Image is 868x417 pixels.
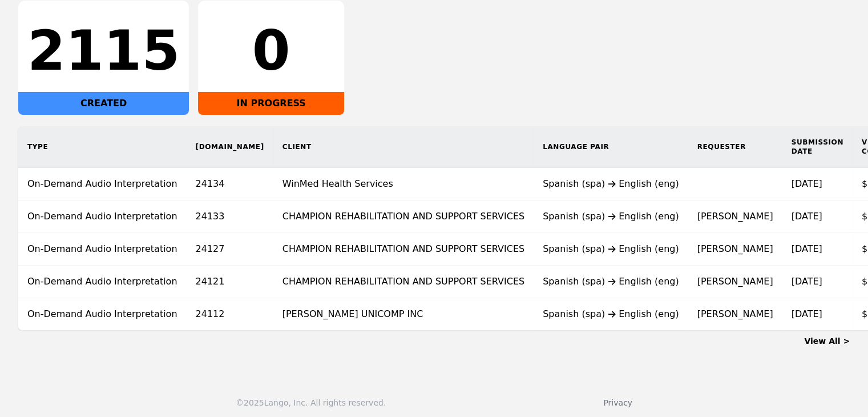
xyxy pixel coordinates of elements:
[273,201,534,233] td: CHAMPION REHABILITATION AND SUPPORT SERVICES
[187,298,273,331] td: 24112
[791,308,822,319] time: [DATE]
[273,233,534,266] td: CHAMPION REHABILITATION AND SUPPORT SERVICES
[18,92,189,115] div: CREATED
[688,126,782,168] th: Requester
[18,233,187,266] td: On-Demand Audio Interpretation
[273,168,534,201] td: WinMed Health Services
[791,178,822,189] time: [DATE]
[688,233,782,266] td: [PERSON_NAME]
[791,211,822,222] time: [DATE]
[791,276,822,287] time: [DATE]
[236,397,386,408] div: © 2025 Lango, Inc. All rights reserved.
[187,266,273,298] td: 24121
[688,266,782,298] td: [PERSON_NAME]
[543,242,679,256] div: Spanish (spa) English (eng)
[543,177,679,191] div: Spanish (spa) English (eng)
[273,266,534,298] td: CHAMPION REHABILITATION AND SUPPORT SERVICES
[187,168,273,201] td: 24134
[18,201,187,233] td: On-Demand Audio Interpretation
[804,336,850,346] a: View All >
[688,298,782,331] td: [PERSON_NAME]
[27,23,180,78] div: 2115
[187,233,273,266] td: 24127
[207,23,335,78] div: 0
[603,398,632,407] a: Privacy
[18,266,187,298] td: On-Demand Audio Interpretation
[791,243,822,254] time: [DATE]
[187,201,273,233] td: 24133
[18,298,187,331] td: On-Demand Audio Interpretation
[543,210,679,223] div: Spanish (spa) English (eng)
[688,201,782,233] td: [PERSON_NAME]
[187,126,273,168] th: [DOMAIN_NAME]
[543,307,679,321] div: Spanish (spa) English (eng)
[534,126,688,168] th: Language Pair
[782,126,852,168] th: Submission Date
[543,275,679,288] div: Spanish (spa) English (eng)
[273,126,534,168] th: Client
[198,92,344,115] div: IN PROGRESS
[18,126,187,168] th: Type
[18,168,187,201] td: On-Demand Audio Interpretation
[273,298,534,331] td: [PERSON_NAME] UNICOMP INC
